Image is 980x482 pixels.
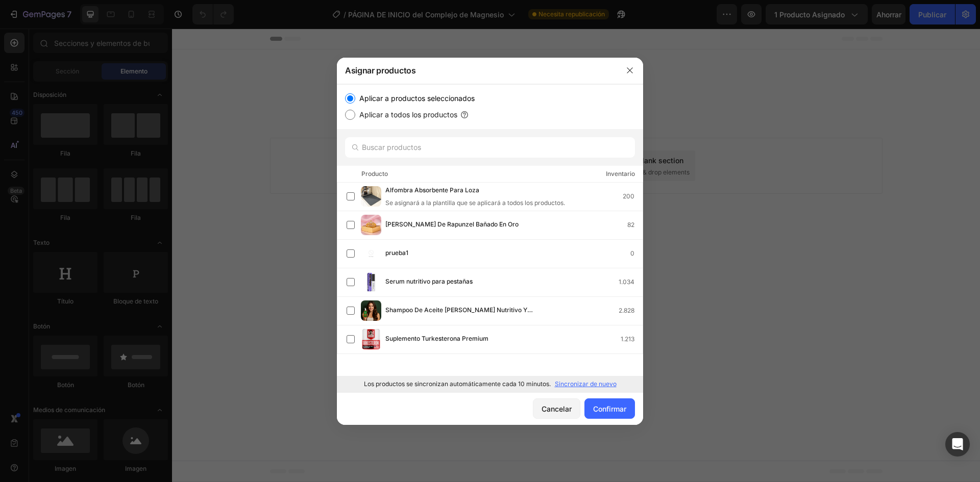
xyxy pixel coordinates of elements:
[584,398,635,419] button: Confirmar
[442,139,518,148] span: then drag & drop elements
[385,249,408,257] font: prueba1
[619,307,634,314] font: 2.828
[359,110,457,119] font: Aplicar a todos los productos
[361,215,381,235] img: imagen del producto
[630,249,634,257] font: 0
[449,126,511,137] div: Add blank section
[361,300,381,321] img: imagen del producto
[294,126,356,137] div: Choose templates
[345,137,635,158] input: Buscar productos
[542,404,572,413] font: Cancelar
[361,186,381,207] img: imagen del producto
[385,199,565,207] font: Se asignará a la plantilla que se aplicará a todos los productos.
[361,170,388,177] font: Producto
[289,139,359,148] span: inspired by CRO experts
[945,432,970,456] div: Abrir Intercom Messenger
[623,192,634,200] font: 200
[361,243,381,264] img: imagen del producto
[555,380,617,388] font: Sincronizar de nuevo
[606,170,635,177] font: Inventario
[385,335,488,342] font: Suplemento Turkesterona Premium
[533,398,580,419] button: Cancelar
[374,126,428,137] div: Generate layout
[593,404,626,413] font: Confirmar
[621,335,634,343] font: 1.213
[385,186,479,194] font: Alfombra Absorbente Para Loza
[619,278,634,286] font: 1.034
[359,94,475,103] font: Aplicar a productos seleccionados
[361,329,381,349] img: imagen del producto
[627,221,634,229] font: 82
[345,65,416,75] font: Asignar productos
[373,139,428,148] span: from URL or image
[385,220,519,228] font: [PERSON_NAME] De Rapunzel Bañado En Oro
[361,272,381,292] img: imagen del producto
[385,277,473,285] font: Serum nutritivo para pestañas
[98,45,710,56] p: Publish the page to see the content.
[380,104,428,114] span: Add section
[364,380,551,388] font: Los productos se sincronizan automáticamente cada 10 minutos.
[385,306,533,324] font: Shampoo De Aceite [PERSON_NAME] Nutritivo Y Regenerador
